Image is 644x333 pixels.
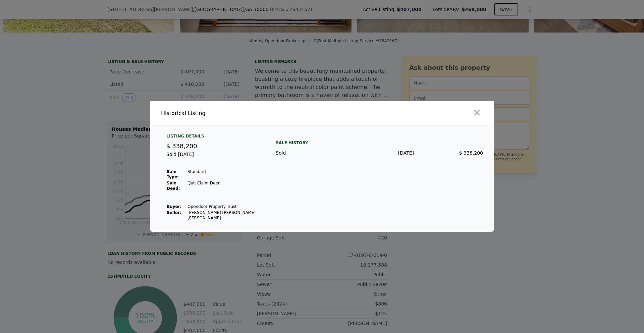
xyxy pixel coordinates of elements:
[187,180,260,191] td: Quit Claim Deed
[166,151,260,163] div: Sold [DATE]
[166,143,197,150] span: $ 338,200
[167,181,180,191] strong: Sale Deed:
[161,109,319,117] div: Historical Listing
[276,139,483,147] div: Sale History
[166,133,260,142] div: Listing Details
[187,204,260,210] td: Opendoor Property Trust
[276,150,345,156] div: Sold
[167,204,181,209] strong: Buyer :
[459,150,483,156] span: $ 338,200
[345,150,414,156] div: [DATE]
[167,210,181,215] strong: Seller :
[187,169,260,180] td: Standard
[167,169,179,179] strong: Sale Type:
[187,210,260,221] td: [PERSON_NAME] [PERSON_NAME] [PERSON_NAME]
